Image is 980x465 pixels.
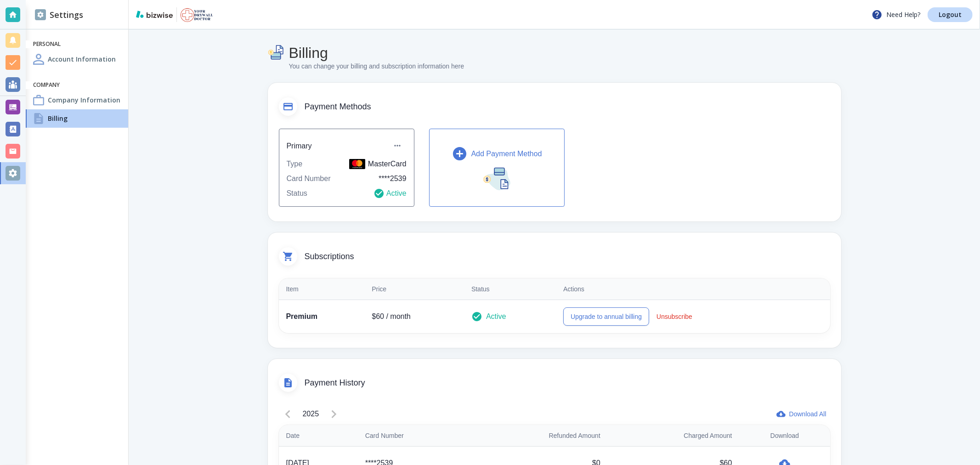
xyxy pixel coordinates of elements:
[608,425,740,447] th: Charged Amount
[469,425,607,447] th: Refunded Amount
[429,129,565,207] button: Add Payment Method
[268,44,285,62] img: Billing
[48,54,116,64] h4: Account Information
[563,307,649,326] button: Upgrade to annual billing
[287,159,303,170] p: Type
[136,11,173,18] img: bizwise
[364,278,464,300] th: Price
[303,408,319,420] p: 2025
[33,81,121,89] h6: Company
[872,9,920,20] p: Need Help?
[181,7,213,22] img: Your Drywall Doctor
[349,159,407,170] p: MasterCard
[48,95,120,105] h4: Company Information
[372,311,457,322] p: $ 60 / month
[305,102,830,112] span: Payment Methods
[358,425,470,447] th: Card Number
[471,148,542,159] p: Add Payment Method
[289,44,465,62] h4: Billing
[35,9,83,21] h2: Settings
[928,7,973,22] a: Logout
[287,140,312,152] h6: Primary
[35,9,46,20] img: DashboardSidebarSettings.svg
[286,311,357,322] p: Premium
[287,173,331,184] p: Card Number
[775,405,830,423] button: Download All
[653,307,696,326] button: Unsubscribe
[305,378,830,388] span: Payment History
[289,62,465,72] p: You can change your billing and subscription information here
[279,278,365,300] th: Item
[48,113,68,123] h4: Billing
[464,278,556,300] th: Status
[939,11,962,18] p: Logout
[349,159,365,169] img: MasterCard
[26,91,128,109] a: Company InformationCompany Information
[486,311,506,322] p: Active
[374,188,407,199] p: Active
[33,40,121,48] h6: Personal
[287,188,307,199] p: Status
[26,50,128,68] a: Account InformationAccount Information
[739,425,830,447] th: Download
[556,278,830,300] th: Actions
[305,252,830,262] span: Subscriptions
[279,425,358,447] th: Date
[26,109,128,128] a: BillingBilling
